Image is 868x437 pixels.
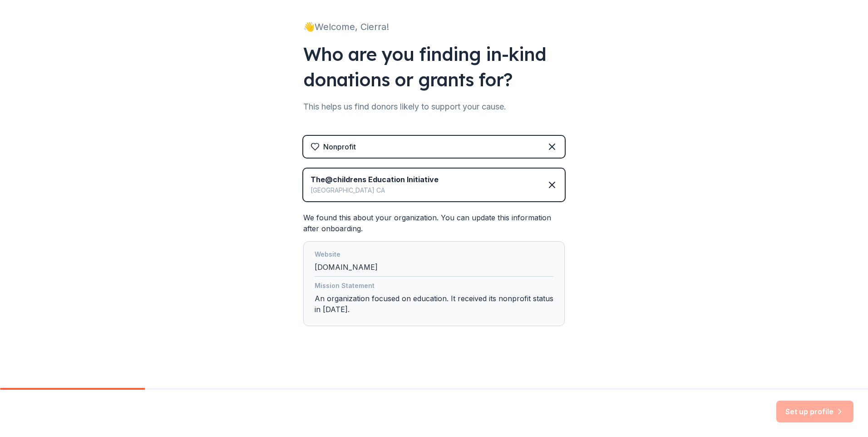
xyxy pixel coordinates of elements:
div: 👋 Welcome, Cierra! [303,20,565,34]
div: [DOMAIN_NAME] [315,249,553,277]
div: Mission Statement [315,280,553,293]
div: Who are you finding in-kind donations or grants for? [303,41,565,92]
div: Nonprofit [323,141,356,152]
div: [GEOGRAPHIC_DATA] CA [311,185,439,196]
div: We found this about your organization. You can update this information after onboarding. [303,212,565,326]
div: The@childrens Education Initiative [311,174,439,185]
div: Website [315,249,553,262]
div: An organization focused on education. It received its nonprofit status in [DATE]. [315,280,553,318]
div: This helps us find donors likely to support your cause. [303,99,565,114]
